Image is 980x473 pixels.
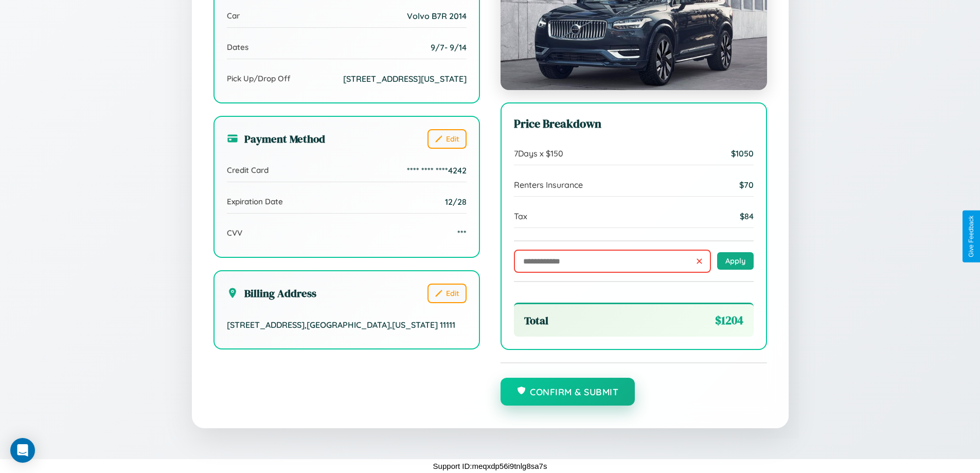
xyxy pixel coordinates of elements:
[407,11,467,21] span: Volvo B7R 2014
[715,312,743,328] span: $ 1204
[227,74,291,83] span: Pick Up/Drop Off
[445,197,467,207] span: 12/28
[731,148,754,159] span: $ 1050
[431,42,467,52] span: 9 / 7 - 9 / 14
[227,228,242,238] span: CVV
[524,313,548,328] span: Total
[514,211,527,221] span: Tax
[717,252,754,270] button: Apply
[227,42,248,52] span: Dates
[10,438,35,463] div: Open Intercom Messenger
[227,131,325,146] h3: Payment Method
[968,216,975,257] div: Give Feedback
[227,165,269,175] span: Credit Card
[739,180,754,190] span: $ 70
[227,320,455,330] span: [STREET_ADDRESS] , [GEOGRAPHIC_DATA] , [US_STATE] 11111
[427,129,467,149] button: Edit
[501,378,635,406] button: Confirm & Submit
[227,11,240,21] span: Car
[514,148,563,159] span: 7 Days x $ 150
[343,74,467,84] span: [STREET_ADDRESS][US_STATE]
[514,180,583,190] span: Renters Insurance
[227,197,283,206] span: Expiration Date
[227,286,316,301] h3: Billing Address
[433,459,547,473] p: Support ID: meqxdp56i9tnlg8sa7s
[514,116,754,132] h3: Price Breakdown
[740,211,754,221] span: $ 84
[427,284,467,303] button: Edit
